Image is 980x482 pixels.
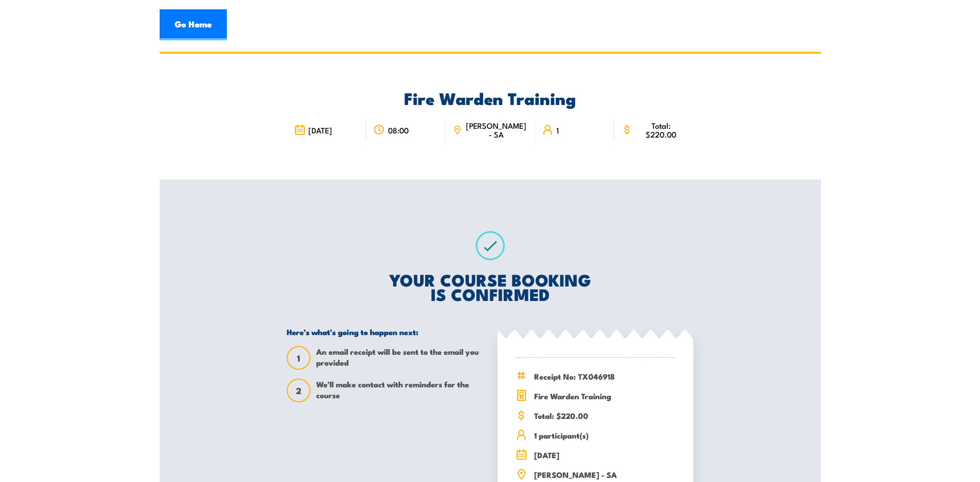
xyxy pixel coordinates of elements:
[316,379,483,402] span: We’ll make contact with reminders for the course
[287,272,693,301] h2: YOUR COURSE BOOKING IS CONFIRMED
[534,410,675,421] span: Total: $220.00
[308,126,332,134] span: [DATE]
[288,385,309,396] span: 2
[160,9,227,40] a: Go Home
[534,429,675,441] span: 1 participant(s)
[287,327,483,337] h5: Here’s what’s going to happen next:
[534,390,675,402] span: Fire Warden Training
[288,353,309,364] span: 1
[534,449,675,461] span: [DATE]
[316,346,483,370] span: An email receipt will be sent to the email you provided
[287,91,693,105] h2: Fire Warden Training
[465,121,527,139] span: [PERSON_NAME] - SA
[534,469,675,480] span: [PERSON_NAME] - SA
[635,121,686,139] span: Total: $220.00
[388,126,409,134] span: 08:00
[534,370,675,382] span: Receipt No: TX046918
[556,126,559,134] span: 1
